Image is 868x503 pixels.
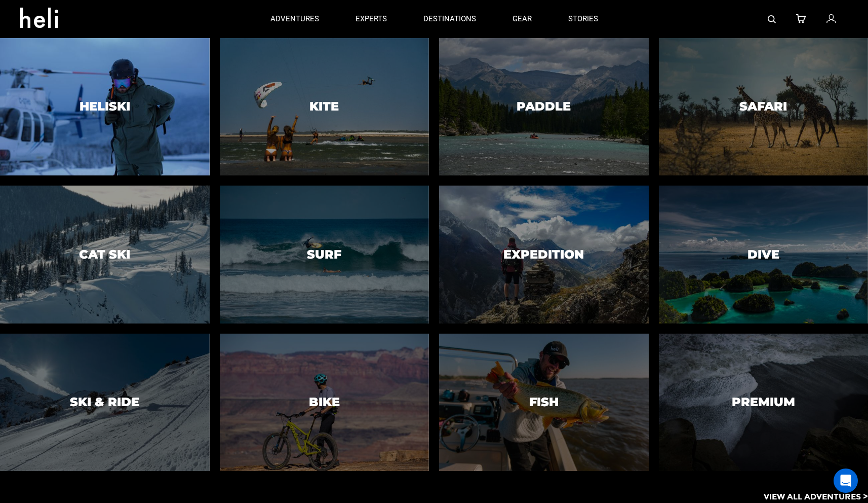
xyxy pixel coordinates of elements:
h3: Cat Ski [79,248,130,261]
div: Open Intercom Messenger [834,469,858,493]
h3: Bike [309,396,340,409]
h3: Heliski [80,100,130,113]
h3: Premium [732,396,795,409]
p: View All Adventures > [764,491,868,503]
h3: Ski & Ride [70,396,139,409]
h3: Safari [739,100,787,113]
h3: Paddle [517,100,571,113]
h3: Expedition [503,248,584,261]
img: search-bar-icon.svg [768,15,776,23]
p: destinations [423,14,476,24]
h3: Kite [309,100,339,113]
p: experts [356,14,387,24]
h3: Dive [747,248,779,261]
h3: Surf [307,248,341,261]
p: adventures [270,14,319,24]
h3: Fish [529,396,559,409]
